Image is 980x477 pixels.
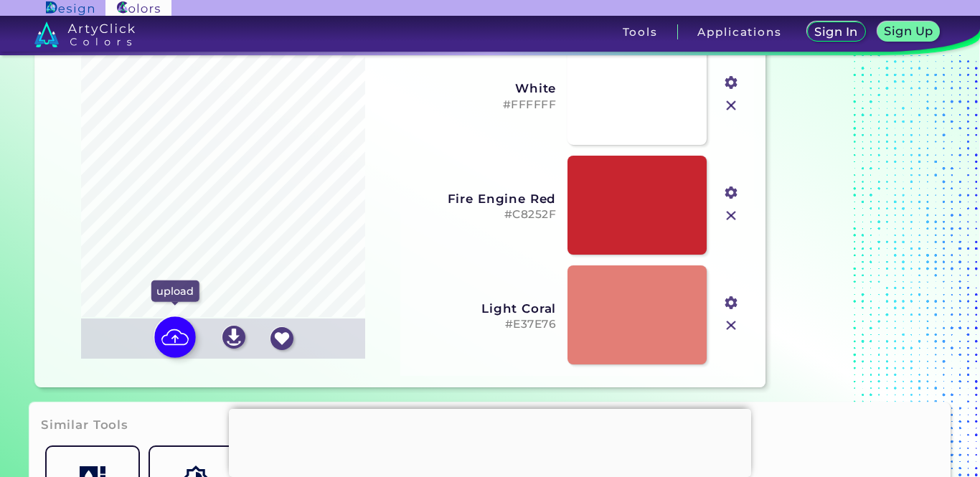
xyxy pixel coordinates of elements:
[410,301,556,316] h3: Light Coral
[623,27,658,37] h3: Tools
[814,26,857,37] h5: Sign In
[270,327,293,350] img: icon_favourite_white.svg
[884,25,933,37] h5: Sign Up
[722,316,740,335] img: icon_close.svg
[229,409,751,473] iframe: Advertisement
[222,326,245,349] img: icon_download_white.svg
[410,208,556,222] h5: #C8252F
[410,98,556,112] h5: #FFFFFF
[34,22,136,47] img: logo_artyclick_colors_white.svg
[46,1,94,15] img: ArtyClick Design logo
[722,96,740,115] img: icon_close.svg
[722,207,740,225] img: icon_close.svg
[807,22,866,42] a: Sign In
[410,192,556,206] h3: Fire Engine Red
[154,317,196,359] img: icon picture
[151,280,199,302] p: upload
[697,27,781,37] h3: Applications
[877,22,941,42] a: Sign Up
[41,417,128,434] h3: Similar Tools
[410,81,556,95] h3: White
[410,318,556,331] h5: #E37E76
